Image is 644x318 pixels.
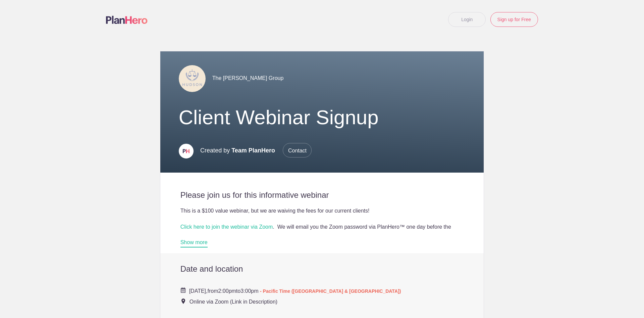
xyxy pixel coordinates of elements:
[180,239,208,247] a: Show more
[181,299,185,304] img: Event location
[179,105,466,130] h1: Client Webinar Signup
[106,16,148,24] img: Logo main planhero
[190,299,277,305] span: Online via Zoom (Link in Description)
[218,288,236,294] span: 2:00pm
[179,65,206,92] img: Generic logo hudson
[231,147,275,154] span: Team PlanHero
[448,12,486,27] a: Login
[200,143,312,158] p: Created by
[189,288,401,294] span: from to
[180,223,464,239] div: . We will email you the Zoom password via PlanHero™ one day before the webinar.
[180,287,186,293] img: Cal purple
[179,65,466,92] div: The [PERSON_NAME] Group
[490,12,538,27] a: Sign up for Free
[240,288,258,294] span: 3:00pm
[283,143,312,157] span: Contact
[180,224,273,230] a: Click here to join the webinar via Zoom
[179,144,194,158] img: Ph logo white background round
[180,264,464,274] h2: Date and location
[180,207,464,215] div: This is a $100 value webinar, but we are waiving the fees for our current clients!
[180,190,464,200] h2: Please join us for this informative webinar
[189,288,208,294] span: [DATE],
[260,288,401,294] span: - Pacific Time ([GEOGRAPHIC_DATA] & [GEOGRAPHIC_DATA])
